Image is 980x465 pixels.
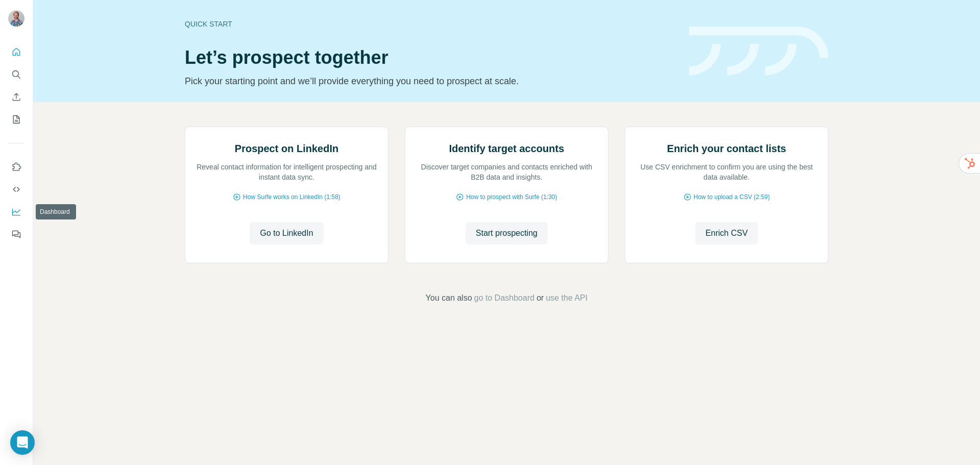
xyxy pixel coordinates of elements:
span: Start prospecting [476,227,537,239]
div: Open Intercom Messenger [10,430,35,455]
h2: Prospect on LinkedIn [235,141,338,156]
img: Avatar [8,10,24,27]
button: Feedback [8,225,24,243]
span: or [536,292,544,304]
h2: Identify target accounts [449,141,565,156]
button: Use Surfe API [8,180,24,199]
button: Search [8,65,24,84]
span: How Surfe works on LinkedIn (1:58) [243,192,340,202]
span: You can also [426,292,472,304]
button: Quick start [8,43,24,61]
span: How to prospect with Surfe (1:30) [466,192,557,202]
p: Use CSV enrichment to confirm you are using the best data available. [635,162,818,182]
button: Enrich CSV [695,222,758,244]
button: Use Surfe on LinkedIn [8,158,24,176]
span: Enrich CSV [705,227,748,239]
button: Enrich CSV [8,88,24,106]
span: How to upload a CSV (2:59) [694,192,770,202]
button: Dashboard [8,203,24,221]
img: banner [689,27,828,76]
p: Reveal contact information for intelligent prospecting and instant data sync. [195,162,378,182]
h1: Let’s prospect together [185,47,677,68]
button: use the API [546,292,587,304]
p: Discover target companies and contacts enriched with B2B data and insights. [415,162,598,182]
button: Start prospecting [465,222,548,244]
button: Go to LinkedIn [250,222,323,244]
button: go to Dashboard [474,292,534,304]
button: My lists [8,110,24,129]
span: Go to LinkedIn [260,227,313,239]
div: Quick start [185,19,677,29]
h2: Enrich your contact lists [667,141,786,156]
p: Pick your starting point and we’ll provide everything you need to prospect at scale. [185,74,677,88]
